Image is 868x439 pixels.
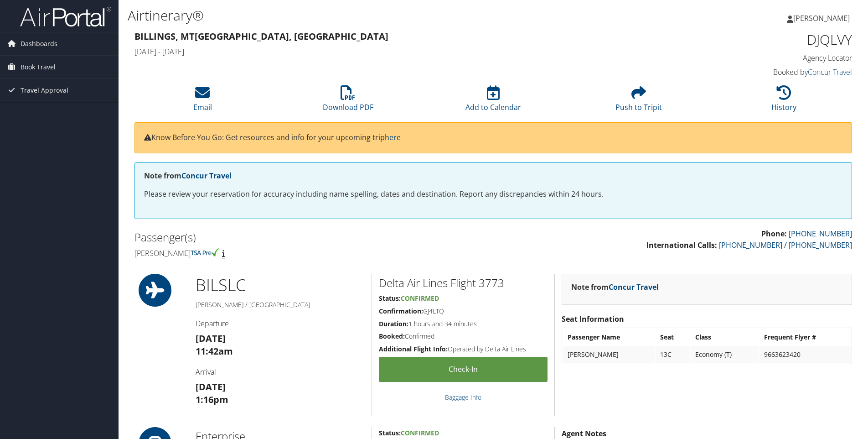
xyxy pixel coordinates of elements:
[193,90,212,112] a: Email
[787,5,859,32] a: [PERSON_NAME]
[793,13,850,23] span: [PERSON_NAME]
[379,319,548,329] h5: 1 hours and 34 minutes
[401,294,439,303] span: Confirmed
[196,345,233,357] strong: 11:42am
[646,240,717,250] strong: International Calls:
[761,229,787,239] strong: Phone:
[379,345,548,354] h5: Operated by Delta Air Lines
[771,90,796,112] a: History
[563,346,655,363] td: [PERSON_NAME]
[196,300,365,309] h5: [PERSON_NAME] / [GEOGRAPHIC_DATA]
[563,329,655,345] th: Passenger Name
[385,132,401,142] a: here
[134,248,486,258] h4: [PERSON_NAME]
[609,282,659,292] a: Concur Travel
[379,332,548,341] h5: Confirmed
[656,329,690,345] th: Seat
[562,429,606,439] strong: Agent Notes
[181,171,232,181] a: Concur Travel
[379,319,408,328] strong: Duration:
[144,188,842,200] p: Please review your reservation for accuracy including name spelling, dates and destination. Repor...
[144,171,232,181] strong: Note from
[465,90,521,112] a: Add to Calendar
[379,332,405,340] strong: Booked:
[21,79,68,102] span: Travel Approval
[379,429,401,437] strong: Status:
[21,32,57,55] span: Dashboards
[691,346,759,363] td: Economy (T)
[196,367,365,377] h4: Arrival
[196,274,365,297] h1: BIL SLC
[808,67,852,77] a: Concur Travel
[789,229,852,239] a: [PHONE_NUMBER]
[719,240,852,250] a: [PHONE_NUMBER] / [PHONE_NUMBER]
[196,332,226,345] strong: [DATE]
[196,319,365,329] h4: Departure
[20,6,111,27] img: airportal-logo.png
[379,294,401,303] strong: Status:
[683,53,852,63] h4: Agency Locator
[144,132,842,144] p: Know Before You Go: Get resources and info for your upcoming trip
[134,230,486,245] h2: Passenger(s)
[759,346,851,363] td: 9663623420
[128,6,615,25] h1: Airtinerary®
[562,314,624,324] strong: Seat Information
[759,329,851,345] th: Frequent Flyer #
[134,47,669,57] h4: [DATE] - [DATE]
[379,357,548,382] a: Check-in
[196,393,228,406] strong: 1:16pm
[401,429,439,437] span: Confirmed
[21,56,56,78] span: Book Travel
[615,90,662,112] a: Push to Tripit
[191,248,220,256] img: tsa-precheck.png
[683,67,852,77] h4: Booked by
[134,30,388,42] strong: Billings, MT [GEOGRAPHIC_DATA], [GEOGRAPHIC_DATA]
[379,275,548,291] h2: Delta Air Lines Flight 3773
[445,393,481,402] a: Baggage Info
[379,345,448,353] strong: Additional Flight Info:
[196,381,226,393] strong: [DATE]
[691,329,759,345] th: Class
[379,307,423,315] strong: Confirmation:
[323,90,373,112] a: Download PDF
[656,346,690,363] td: 13C
[571,282,659,292] strong: Note from
[379,307,548,316] h5: GJ4LTQ
[683,30,852,49] h1: DJQLVY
